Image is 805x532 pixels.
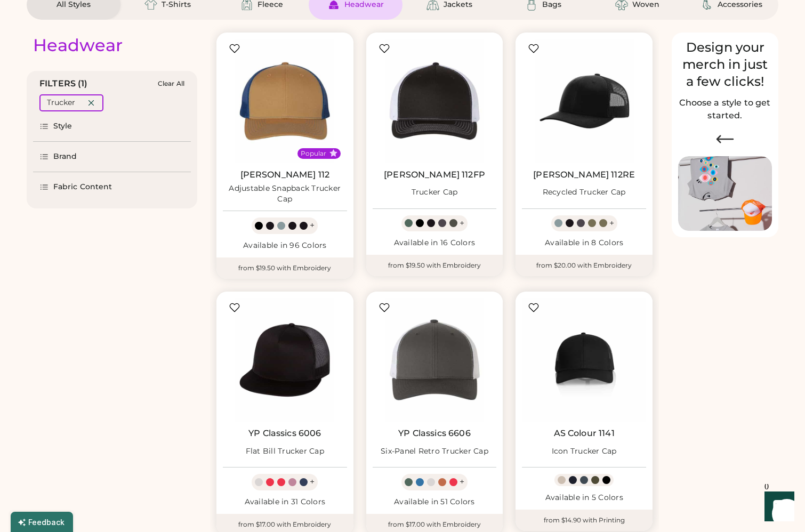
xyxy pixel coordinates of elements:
[310,476,315,488] div: +
[366,255,503,276] div: from $19.50 with Embroidery
[398,428,470,439] a: YP Classics 6606
[554,428,615,439] a: AS Colour 1141
[460,476,464,488] div: +
[522,39,646,163] img: Richardson 112RE Recycled Trucker Cap
[384,170,485,180] a: [PERSON_NAME] 112FP
[216,257,353,279] div: from $19.50 with Embroidery
[53,151,77,162] div: Brand
[754,484,800,530] iframe: Front Chat
[609,217,614,229] div: +
[33,35,123,56] div: Headwear
[223,183,347,205] div: Adjustable Snapback Trucker Cap
[53,182,112,192] div: Fabric Content
[533,170,635,180] a: [PERSON_NAME] 112RE
[522,238,646,248] div: Available in 8 Colors
[223,39,347,163] img: Richardson 112 Adjustable Snapback Trucker Cap
[53,121,73,132] div: Style
[678,156,772,231] img: Image of Lisa Congdon Eye Print on T-Shirt and Hat
[522,298,646,422] img: AS Colour 1141 Icon Trucker Cap
[223,298,347,422] img: YP Classics 6006 Flat Bill Trucker Cap
[460,217,464,229] div: +
[678,39,772,90] div: Design your merch in just a few clicks!
[223,240,347,251] div: Available in 96 Colors
[39,77,88,90] div: FILTERS (1)
[516,255,653,276] div: from $20.00 with Embroidery
[373,39,497,163] img: Richardson 112FP Trucker Cap
[412,187,458,198] div: Trucker Cap
[552,446,617,457] div: Icon Trucker Cap
[516,510,653,531] div: from $14.90 with Printing
[373,238,497,248] div: Available in 16 Colors
[47,98,75,108] div: Trucker
[248,428,321,439] a: YP Classics 6006
[240,170,330,180] a: [PERSON_NAME] 112
[158,80,184,87] div: Clear All
[381,446,488,457] div: Six-Panel Retro Trucker Cap
[543,187,626,198] div: Recycled Trucker Cap
[246,446,324,457] div: Flat Bill Trucker Cap
[329,149,337,157] button: Popular Style
[373,298,497,422] img: YP Classics 6606 Six-Panel Retro Trucker Cap
[678,96,772,122] h2: Choose a style to get started.
[310,220,315,231] div: +
[301,149,326,158] div: Popular
[522,493,646,503] div: Available in 5 Colors
[223,497,347,507] div: Available in 31 Colors
[373,497,497,507] div: Available in 51 Colors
